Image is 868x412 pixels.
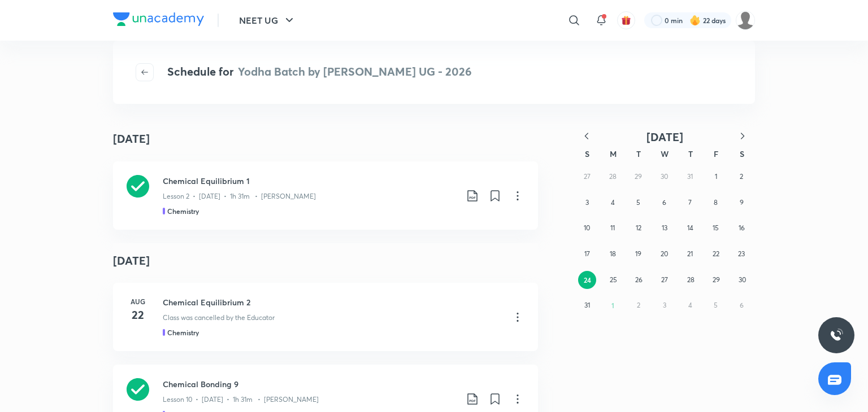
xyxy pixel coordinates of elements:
[646,129,683,144] span: [DATE]
[681,194,699,212] button: August 7, 2025
[163,313,275,323] p: Class was cancelled by the Educator
[578,271,596,289] button: August 24, 2025
[708,271,726,289] button: August 29, 2025
[636,148,641,159] abbr: Tuesday
[167,206,199,216] h5: Chemistry
[621,15,631,25] img: avatar
[599,130,730,144] button: [DATE]
[687,223,693,232] abbr: August 14, 2025
[163,191,316,201] p: Lesson 2 • [DATE] • 1h 31m • [PERSON_NAME]
[740,172,743,181] abbr: August 2, 2025
[739,275,746,284] abbr: August 30, 2025
[682,271,700,289] button: August 28, 2025
[661,148,669,159] abbr: Wednesday
[167,63,472,81] h4: Schedule for
[604,194,622,212] button: August 4, 2025
[713,249,719,258] abbr: August 22, 2025
[584,275,591,284] abbr: August 24, 2025
[740,148,744,159] abbr: Saturday
[688,198,692,207] abbr: August 7, 2025
[687,275,695,284] abbr: August 28, 2025
[584,301,590,309] abbr: August 31, 2025
[687,249,693,258] abbr: August 21, 2025
[113,243,538,278] h4: [DATE]
[584,249,590,258] abbr: August 17, 2025
[656,245,674,263] button: August 20, 2025
[630,245,648,263] button: August 19, 2025
[611,198,615,207] abbr: August 4, 2025
[578,219,596,237] button: August 10, 2025
[707,219,725,237] button: August 15, 2025
[113,130,150,147] h4: [DATE]
[688,148,693,159] abbr: Thursday
[715,172,717,181] abbr: August 1, 2025
[163,395,319,405] p: Lesson 10 • [DATE] • 1h 31m • [PERSON_NAME]
[635,249,641,258] abbr: August 19, 2025
[163,175,457,187] h3: Chemical Equilibrium 1
[585,198,589,207] abbr: August 3, 2025
[636,223,641,232] abbr: August 12, 2025
[163,296,502,308] h3: Chemical Equilibrium 2
[610,223,615,232] abbr: August 11, 2025
[707,168,725,186] button: August 1, 2025
[630,271,648,289] button: August 26, 2025
[636,198,640,207] abbr: August 5, 2025
[604,271,622,289] button: August 25, 2025
[662,223,667,232] abbr: August 13, 2025
[167,327,199,338] h5: Chemistry
[113,283,538,351] a: Aug22Chemical Equilibrium 2Class was cancelled by the EducatorChemistry
[656,194,674,212] button: August 6, 2025
[610,249,616,258] abbr: August 18, 2025
[733,271,751,289] button: August 30, 2025
[656,219,674,237] button: August 13, 2025
[732,245,750,263] button: August 23, 2025
[830,328,843,342] img: ttu
[681,219,699,237] button: August 14, 2025
[635,275,643,284] abbr: August 26, 2025
[610,148,617,159] abbr: Monday
[739,223,745,232] abbr: August 16, 2025
[714,148,718,159] abbr: Friday
[163,378,457,390] h3: Chemical Bonding 9
[714,198,718,207] abbr: August 8, 2025
[707,245,725,263] button: August 22, 2025
[736,11,755,30] img: Tanya Kumari
[584,223,590,232] abbr: August 10, 2025
[617,11,635,29] button: avatar
[578,194,596,212] button: August 3, 2025
[604,245,622,263] button: August 18, 2025
[681,245,699,263] button: August 21, 2025
[732,168,750,186] button: August 2, 2025
[578,296,596,314] button: August 31, 2025
[127,296,149,306] h6: Aug
[738,249,745,258] abbr: August 23, 2025
[656,271,674,289] button: August 27, 2025
[713,223,719,232] abbr: August 15, 2025
[630,219,648,237] button: August 12, 2025
[662,198,666,207] abbr: August 6, 2025
[610,275,617,284] abbr: August 25, 2025
[732,194,750,212] button: August 9, 2025
[689,15,701,26] img: streak
[113,12,204,26] img: Company Logo
[232,9,303,32] button: NEET UG
[604,219,622,237] button: August 11, 2025
[578,245,596,263] button: August 17, 2025
[732,219,750,237] button: August 16, 2025
[585,148,589,159] abbr: Sunday
[238,64,472,79] span: Yodha Batch by [PERSON_NAME] UG - 2026
[661,249,668,258] abbr: August 20, 2025
[113,12,204,29] a: Company Logo
[740,198,744,207] abbr: August 9, 2025
[113,161,538,230] a: Chemical Equilibrium 1Lesson 2 • [DATE] • 1h 31m • [PERSON_NAME]Chemistry
[713,275,720,284] abbr: August 29, 2025
[127,306,149,323] h4: 22
[661,275,668,284] abbr: August 27, 2025
[707,194,725,212] button: August 8, 2025
[630,194,648,212] button: August 5, 2025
